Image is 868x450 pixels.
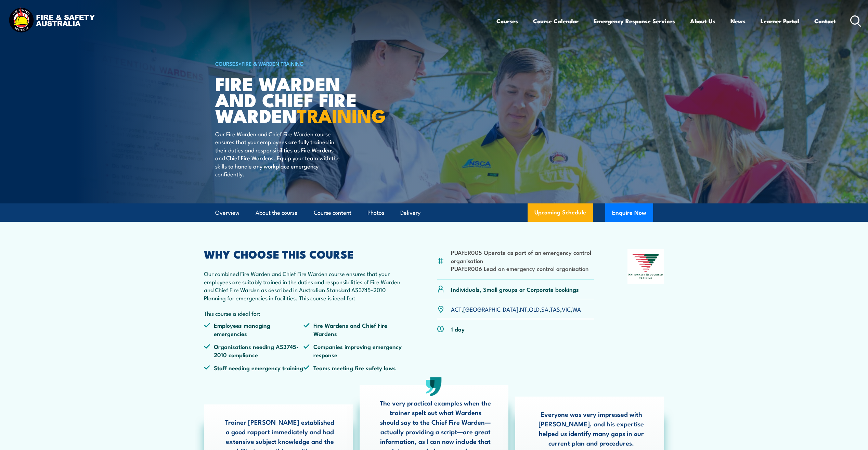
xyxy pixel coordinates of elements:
a: QLD [529,305,540,313]
p: Our Fire Warden and Chief Fire Warden course ensures that your employees are fully trained in the... [215,130,340,178]
img: Nationally Recognised Training logo. [627,249,664,284]
a: Upcoming Schedule [528,203,593,222]
a: Fire & Warden Training [242,60,304,67]
a: WA [572,305,581,313]
a: NT [520,305,527,313]
a: COURSES [215,60,238,67]
a: About the course [256,204,298,222]
a: ACT [451,305,462,313]
li: PUAFER005 Operate as part of an emergency control organisation [451,248,594,264]
a: Photos [367,204,384,222]
h2: WHY CHOOSE THIS COURSE [204,249,404,259]
a: TAS [550,305,560,313]
a: Courses [496,12,518,30]
li: Companies improving emergency response [303,342,403,359]
a: [GEOGRAPHIC_DATA] [463,305,518,313]
li: Staff needing emergency training [204,364,304,372]
li: Employees managing emergencies [204,321,304,337]
a: Emergency Response Services [594,12,675,30]
li: Fire Wardens and Chief Fire Wardens [303,321,403,337]
h6: > [215,59,384,67]
a: Contact [814,12,836,30]
a: About Us [690,12,715,30]
h1: Fire Warden and Chief Fire Warden [215,75,384,123]
p: , , , , , , , [451,305,581,313]
p: This course is ideal for: [204,309,404,317]
a: Overview [215,204,239,222]
a: Course content [314,204,351,222]
li: Organisations needing AS3745-2010 compliance [204,342,304,359]
p: Our combined Fire Warden and Chief Fire Warden course ensures that your employees are suitably tr... [204,270,404,302]
p: 1 day [451,325,465,333]
a: Learner Portal [761,12,799,30]
a: SA [541,305,548,313]
a: Delivery [400,204,420,222]
li: PUAFER006 Lead an emergency control organisation [451,264,594,272]
a: Course Calendar [533,12,579,30]
strong: TRAINING [297,101,386,129]
p: Everyone was very impressed with [PERSON_NAME], and his expertise helped us identify many gaps in... [535,409,647,448]
button: Enquire Now [605,203,653,222]
li: Teams meeting fire safety laws [303,364,403,372]
p: Individuals, Small groups or Corporate bookings [451,285,579,293]
a: VIC [562,305,571,313]
a: News [730,12,746,30]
